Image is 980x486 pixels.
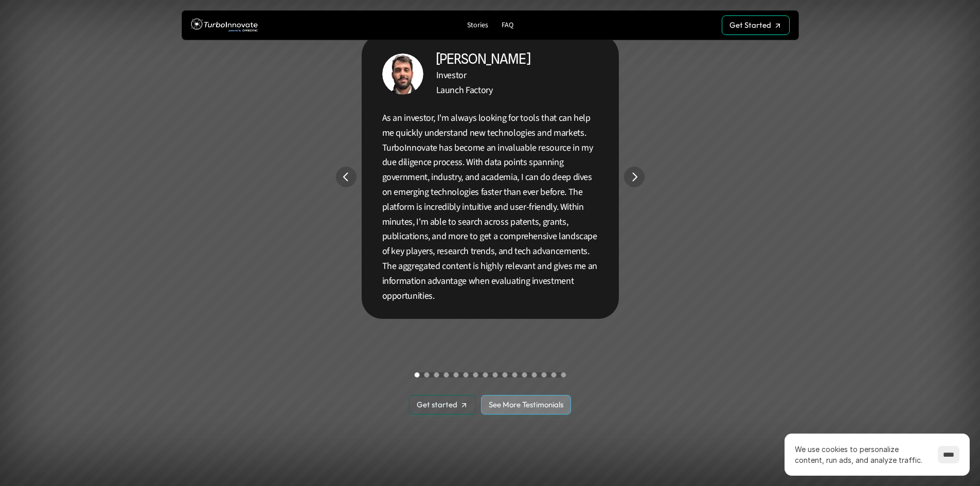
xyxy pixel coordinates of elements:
a: FAQ [497,19,518,32]
a: Stories [463,19,492,32]
img: TurboInnovate Logo [191,16,258,35]
p: FAQ [502,21,513,30]
p: Get Started [729,21,771,30]
p: Stories [467,21,488,30]
p: We use cookies to personalize content, run ads, and analyze traffic. [795,444,928,465]
a: Get Started [722,15,790,35]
